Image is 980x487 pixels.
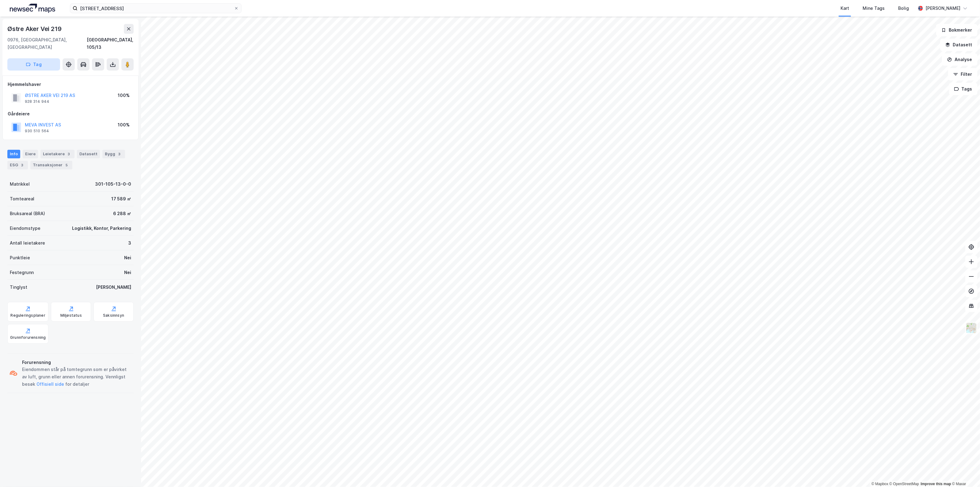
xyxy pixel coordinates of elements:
div: Saksinnsyn [103,313,124,318]
button: Tags [949,83,978,95]
div: 928 314 944 [25,99,49,104]
div: Tinglyst [10,284,27,291]
div: 17 589 ㎡ [111,195,131,203]
div: Forurensning [22,359,131,366]
div: Tomteareal [10,195,34,203]
div: [PERSON_NAME] [925,5,960,12]
div: Østre Aker Vei 219 [7,24,63,34]
a: Mapbox [871,482,888,486]
div: Bolig [898,5,909,12]
div: Festegrunn [10,269,34,276]
div: Matrikkel [10,180,30,188]
div: 3 [19,162,25,168]
div: [GEOGRAPHIC_DATA], 105/13 [87,36,134,51]
div: Gårdeiere [8,110,133,118]
div: Transaksjoner [30,161,72,169]
a: Improve this map [921,482,951,486]
div: Antall leietakere [10,239,45,247]
div: Grunnforurensning [10,335,46,340]
div: Kart [841,5,849,12]
div: Info [7,150,20,158]
div: Punktleie [10,254,30,261]
div: Eiere [23,150,38,158]
img: logo.a4113a55bc3d86da70a041830d287a7e.svg [10,4,55,13]
div: Leietakere [40,150,74,158]
div: 0976, [GEOGRAPHIC_DATA], [GEOGRAPHIC_DATA] [7,36,87,51]
div: 100% [118,92,130,99]
div: 930 510 564 [25,129,49,133]
button: Bokmerker [936,24,978,36]
div: 6 288 ㎡ [113,210,131,217]
div: Eiendomstype [10,225,40,232]
img: Z [966,322,977,334]
div: Eiendommen står på tomtegrunn som er påvirket av luft, grunn eller annen forurensning. Vennligst ... [22,366,131,388]
input: Søk på adresse, matrikkel, gårdeiere, leietakere eller personer [78,4,234,13]
iframe: Chat Widget [949,458,980,487]
div: Nei [124,254,131,261]
button: Analyse [942,53,978,66]
div: Datasett [77,150,100,158]
div: 301-105-13-0-0 [95,180,131,188]
div: 3 [116,151,123,157]
div: [PERSON_NAME] [96,284,131,291]
div: Hjemmelshaver [8,81,133,88]
button: Tag [7,58,60,71]
div: Logistikk, Kontor, Parkering [72,225,131,232]
div: Bruksareal (BRA) [10,210,45,217]
div: 3 [128,239,131,247]
div: Reguleringsplaner [11,313,45,318]
div: ESG [7,161,28,169]
div: 100% [118,121,130,129]
div: Nei [124,269,131,276]
button: Datasett [940,39,978,51]
div: Mine Tags [863,5,885,12]
div: 3 [66,151,72,157]
a: OpenStreetMap [890,482,919,486]
div: 5 [64,162,70,168]
div: Bygg [102,150,125,158]
button: Filter [948,68,978,80]
div: Miljøstatus [60,313,82,318]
